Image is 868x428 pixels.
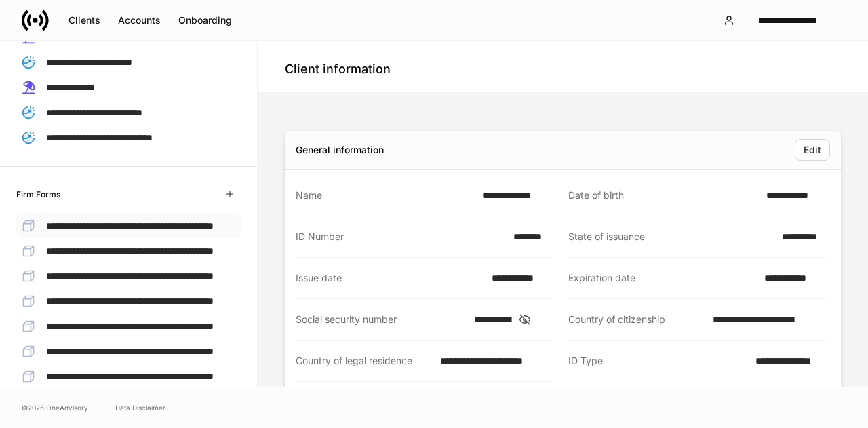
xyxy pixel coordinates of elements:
div: State of issuance [568,230,774,244]
div: Country of citizenship [568,313,705,326]
button: Clients [60,9,109,31]
div: Issue date [296,271,484,285]
a: Data Disclaimer [115,402,165,413]
div: Accounts [118,14,161,27]
div: ID Type [568,354,747,368]
div: Social security number [296,313,466,326]
div: General information [296,143,384,157]
div: Clients [68,14,100,27]
div: ID Number [296,230,505,244]
h4: Client information [285,61,391,77]
button: Onboarding [170,9,241,31]
div: Country of legal residence [296,354,432,368]
div: Onboarding [178,14,232,27]
div: Edit [804,143,821,157]
div: Expiration date [568,271,756,285]
div: Name [296,189,474,202]
button: Edit [795,139,830,161]
div: Date of birth [568,189,758,202]
span: © 2025 OneAdvisory [22,402,88,413]
button: Accounts [109,9,170,31]
h6: Firm Forms [16,188,60,201]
